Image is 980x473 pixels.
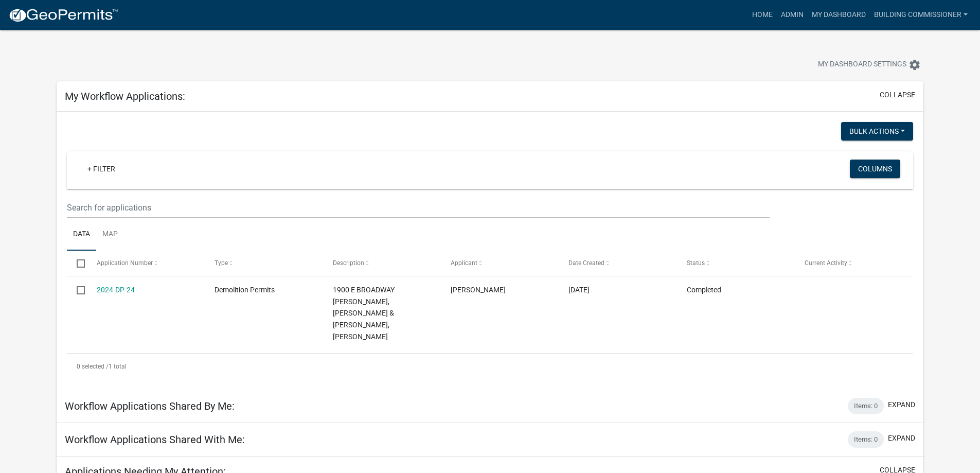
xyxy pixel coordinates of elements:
span: Description [333,259,364,267]
span: Demolition Permits [215,286,275,294]
span: Applicant [451,259,477,267]
span: Date Created [568,259,604,267]
a: Data [67,218,96,251]
span: Application Number [97,259,153,267]
datatable-header-cell: Date Created [559,251,676,275]
a: + Filter [79,160,123,178]
button: expand [888,399,915,410]
button: expand [888,433,915,444]
datatable-header-cell: Status [677,251,795,275]
a: Map [96,218,124,251]
h5: Workflow Applications Shared By Me: [65,400,235,412]
datatable-header-cell: Application Number [87,251,205,275]
datatable-header-cell: Current Activity [795,251,913,275]
a: Home [748,5,777,25]
span: My Dashboard Settings [818,59,906,71]
a: Admin [777,5,808,25]
input: Search for applications [67,197,769,218]
datatable-header-cell: Applicant [441,251,559,275]
button: collapse [880,90,915,100]
span: 0 selected / [77,363,109,370]
button: My Dashboard Settingssettings [810,55,929,75]
span: 1900 E BROADWAY Bautista, Jose M Ramirez & Cortes, Jose E Ramirez [333,286,395,341]
datatable-header-cell: Select [67,251,86,275]
span: Type [215,259,228,267]
h5: My Workflow Applications: [65,90,185,102]
div: Items: 0 [848,398,884,414]
datatable-header-cell: Description [323,251,440,275]
span: Completed [687,286,721,294]
h5: Workflow Applications Shared With Me: [65,433,245,446]
span: Rob Rennewanz [451,286,506,294]
i: settings [908,59,921,71]
button: Columns [850,160,900,178]
div: collapse [57,112,923,390]
div: 1 total [67,354,913,379]
span: 02/15/2024 [568,286,590,294]
span: Status [687,259,705,267]
span: Current Activity [805,259,847,267]
button: Bulk Actions [841,122,913,141]
div: Items: 0 [848,431,884,448]
a: My Dashboard [808,5,870,25]
a: Building Commissioner [870,5,972,25]
datatable-header-cell: Type [205,251,323,275]
a: 2024-DP-24 [97,286,135,294]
